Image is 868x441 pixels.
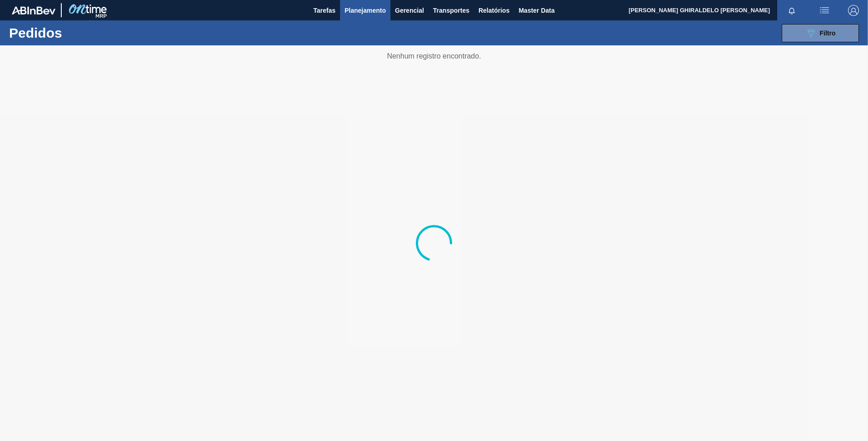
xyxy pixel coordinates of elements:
[478,5,509,16] span: Relatórios
[848,5,859,16] img: Logout
[313,5,335,16] span: Tarefas
[777,4,806,17] button: Notificações
[518,5,554,16] span: Master Data
[782,24,859,42] button: Filtro
[9,28,145,38] h1: Pedidos
[820,29,836,37] span: Filtro
[12,6,55,15] img: TNhmsLtSVTkK8tSr43FrP2fwEKptu5GPRR3wAAAABJRU5ErkJggg==
[433,5,469,16] span: Transportes
[345,5,386,16] span: Planejamento
[819,5,830,16] img: userActions
[395,5,424,16] span: Gerencial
